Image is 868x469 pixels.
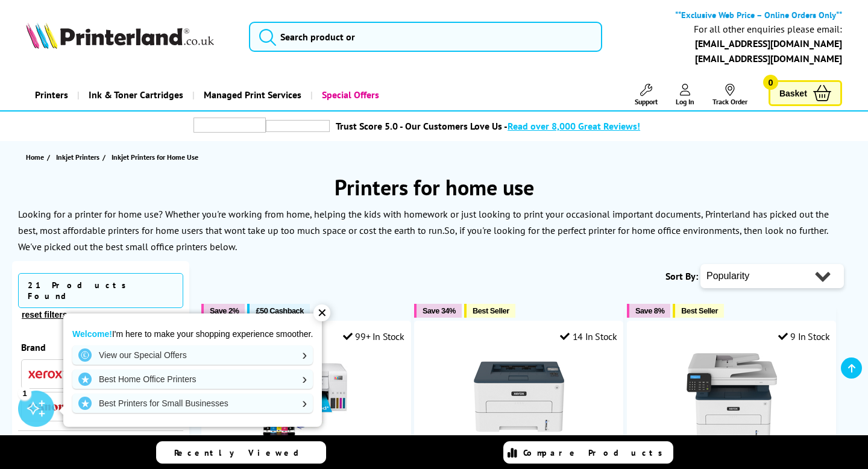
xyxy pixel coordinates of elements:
a: Ink & Toner Cartridges [77,80,192,110]
a: Home [26,151,47,163]
img: trustpilot rating [193,118,266,133]
div: ✕ [313,304,330,321]
a: Best Home Office Printers [72,370,313,389]
a: Managed Print Services [192,80,310,110]
img: trustpilot rating [266,120,330,132]
button: Save 2% [201,304,245,318]
span: Save 8% [635,306,664,315]
button: Save 34% [414,304,462,318]
strong: Welcome! [72,329,112,339]
div: For all other enquiries please email: [694,24,842,35]
p: I'm here to make your shopping experience smoother. [72,329,313,339]
div: 99+ In Stock [343,330,404,342]
span: Support [635,97,658,106]
span: Inkjet Printers for Home Use [112,153,198,162]
span: Inkjet Printers [56,151,99,163]
span: Basket [779,85,807,101]
img: Xerox B230 [474,351,564,442]
span: Best Seller [681,306,718,315]
b: **Exclusive Web Price – Online Orders Only** [675,9,842,20]
input: Search product or [249,22,602,52]
a: View our Special Offers [72,345,313,365]
a: Compare Products [503,441,673,464]
a: [EMAIL_ADDRESS][DOMAIN_NAME] [695,52,842,65]
span: Save 34% [423,306,456,315]
a: Track Order [712,84,747,106]
p: Looking for a printer for home use? Whether you're working from home, helping the kids with homew... [18,208,829,236]
div: 1 [18,386,31,400]
span: £50 Cashback [256,306,303,315]
a: Best Printers for Small Businesses [72,394,313,413]
button: reset filters [18,309,71,320]
span: 21 Products Found [18,273,183,308]
a: Support [635,84,658,106]
img: Xerox B225 [687,351,777,442]
button: Best Seller [464,304,515,318]
a: Special Offers [310,80,388,110]
a: Log In [676,84,694,106]
button: £50 Cashback [247,304,309,318]
span: Ink & Toner Cartridges [89,80,183,110]
h1: Printers for home use [12,173,856,201]
a: [EMAIL_ADDRESS][DOMAIN_NAME] [695,37,842,49]
a: Epson EcoTank ET-2856 [261,432,351,444]
img: Xerox [28,370,64,379]
span: 0 [763,75,778,90]
a: Xerox B230 [474,432,564,444]
a: Printers [26,80,77,110]
a: Xerox B225 [687,432,777,444]
span: Log In [676,97,694,106]
a: Printerland Logo [26,22,234,51]
button: Save 8% [627,304,670,318]
span: Save 2% [210,306,239,315]
a: Basket 0 [769,80,842,106]
button: Xerox [25,366,68,382]
div: Brand [21,341,180,353]
img: Printerland Logo [26,22,214,49]
a: Trust Score 5.0 - Our Customers Love Us -Read over 8,000 Great Reviews! [336,120,640,132]
a: Recently Viewed [156,441,326,464]
div: 14 In Stock [560,330,617,342]
a: Inkjet Printers [56,151,102,163]
span: Best Seller [473,306,509,315]
span: Compare Products [523,447,669,458]
span: Sort By: [665,270,698,282]
div: 9 In Stock [778,330,830,342]
span: Read over 8,000 Great Reviews! [508,120,640,132]
span: Recently Viewed [174,447,311,458]
button: Best Seller [673,304,724,318]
